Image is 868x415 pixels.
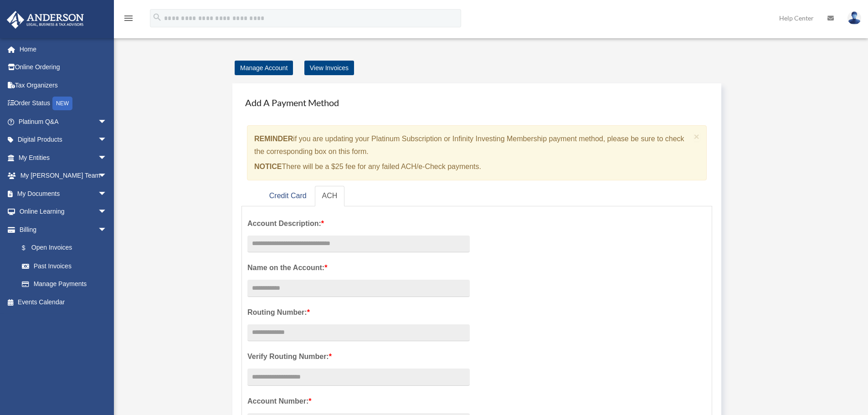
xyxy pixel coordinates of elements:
[6,94,121,113] a: Order StatusNEW
[27,242,31,254] span: $
[6,184,121,203] a: My Documentsarrow_drop_down
[6,203,121,221] a: Online Learningarrow_drop_down
[254,163,282,170] strong: NOTICE
[6,40,121,58] a: Home
[6,149,121,167] a: My Entitiesarrow_drop_down
[241,92,712,113] h4: Add A Payment Method
[304,61,354,75] a: View Invoices
[247,217,470,230] label: Account Description:
[247,125,707,180] div: if you are updating your Platinum Subscription or Infinity Investing Membership payment method, p...
[6,58,121,77] a: Online Ordering
[6,131,121,149] a: Digital Productsarrow_drop_down
[98,131,116,149] span: arrow_drop_down
[13,275,116,293] a: Manage Payments
[6,167,121,185] a: My [PERSON_NAME] Teamarrow_drop_down
[6,76,121,94] a: Tax Organizers
[98,203,116,221] span: arrow_drop_down
[98,220,116,239] span: arrow_drop_down
[694,132,700,141] button: Close
[247,395,470,408] label: Account Number:
[98,167,116,185] span: arrow_drop_down
[13,239,121,257] a: $Open Invoices
[315,186,345,206] a: ACH
[247,261,470,274] label: Name on the Account:
[262,186,314,206] a: Credit Card
[98,149,116,167] span: arrow_drop_down
[6,220,121,239] a: Billingarrow_drop_down
[6,293,121,311] a: Events Calendar
[254,160,690,173] p: There will be a $25 fee for any failed ACH/e-Check payments.
[6,113,121,131] a: Platinum Q&Aarrow_drop_down
[123,13,134,24] i: menu
[254,135,293,143] strong: REMINDER
[247,350,470,363] label: Verify Routing Number:
[694,131,700,142] span: ×
[152,12,162,22] i: search
[98,113,116,131] span: arrow_drop_down
[4,11,87,29] img: Anderson Advisors Platinum Portal
[123,16,134,24] a: menu
[847,11,861,25] img: User Pic
[52,97,72,110] div: NEW
[13,257,121,275] a: Past Invoices
[247,306,470,319] label: Routing Number:
[235,61,293,75] a: Manage Account
[98,184,116,203] span: arrow_drop_down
